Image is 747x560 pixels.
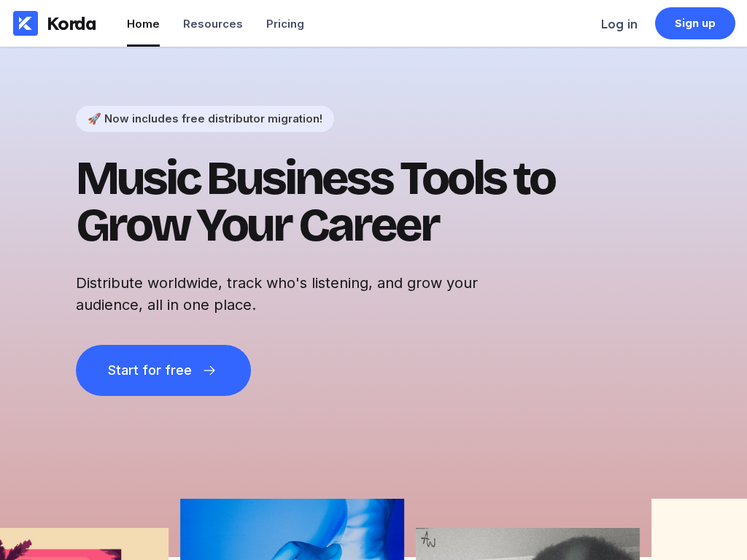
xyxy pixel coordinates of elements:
button: Start for free [76,345,251,396]
a: Sign up [655,7,735,39]
div: Korda [47,12,96,34]
div: Resources [183,17,243,31]
div: 🚀 Now includes free distributor migration! [88,112,322,125]
div: Home [127,17,160,31]
div: Log in [601,17,638,31]
div: Sign up [675,16,716,31]
h1: Music Business Tools to Grow Your Career [76,155,601,249]
div: Pricing [266,17,304,31]
h2: Distribute worldwide, track who's listening, and grow your audience, all in one place. [76,272,543,316]
div: Start for free [108,363,191,378]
